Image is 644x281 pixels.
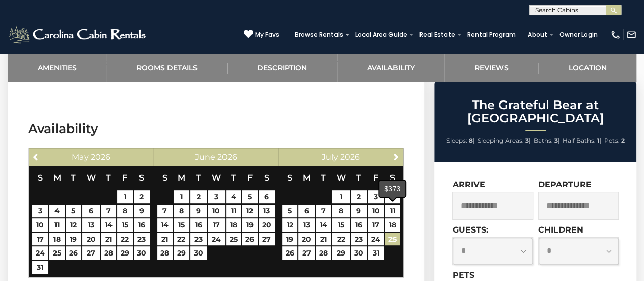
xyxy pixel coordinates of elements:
[446,137,467,144] span: Sleeps:
[264,173,269,183] span: Saturday
[32,205,48,218] a: 3
[178,173,185,183] span: Monday
[462,28,521,42] a: Rental Program
[525,137,529,144] strong: 3
[523,28,552,42] a: About
[332,205,349,218] a: 8
[190,218,207,232] a: 16
[563,134,602,147] li: |
[174,218,189,232] a: 15
[32,152,40,161] span: Previous
[604,137,620,144] span: Pets:
[49,205,65,218] a: 4
[82,233,100,246] a: 20
[134,190,150,203] a: 2
[157,246,173,260] a: 28
[259,233,275,246] a: 27
[356,173,361,183] span: Thursday
[49,218,65,232] a: 11
[478,137,524,144] span: Sleeping Areas:
[282,218,297,232] a: 12
[610,30,621,40] img: phone-regular-white.png
[82,218,100,232] a: 13
[66,233,81,246] a: 19
[106,54,227,82] a: Rooms Details
[228,54,337,82] a: Description
[469,137,473,144] strong: 8
[242,190,258,203] a: 5
[287,173,292,183] span: Sunday
[597,137,600,144] strong: 1
[563,137,596,144] span: Half Baths:
[247,173,253,183] span: Friday
[117,205,132,218] a: 8
[437,98,634,125] h2: The Grateful Bear at [GEOGRAPHIC_DATA]
[478,134,531,147] li: |
[350,28,412,42] a: Local Area Guide
[392,152,400,161] span: Next
[208,233,226,246] a: 24
[414,28,460,42] a: Real Estate
[316,246,331,260] a: 28
[32,261,48,274] a: 31
[298,205,315,218] a: 6
[446,134,475,147] li: |
[282,233,297,246] a: 19
[162,173,167,183] span: Sunday
[28,120,404,138] h3: Availability
[368,190,384,203] a: 3
[282,246,297,260] a: 26
[134,246,150,260] a: 30
[190,205,207,218] a: 9
[208,218,226,232] a: 17
[298,246,315,260] a: 27
[534,134,560,147] li: |
[534,137,553,144] span: Baths:
[385,205,400,218] a: 11
[72,152,89,162] span: May
[134,233,150,246] a: 23
[91,152,110,162] span: 2026
[122,173,127,183] span: Friday
[49,246,65,260] a: 25
[226,190,241,203] a: 4
[389,150,402,163] a: Next
[290,28,348,42] a: Browse Rentals
[208,205,226,218] a: 10
[316,218,331,232] a: 14
[332,190,349,203] a: 1
[226,205,241,218] a: 11
[621,137,625,144] strong: 2
[174,190,189,203] a: 1
[373,173,378,183] span: Friday
[190,233,207,246] a: 23
[196,173,201,183] span: Tuesday
[368,233,384,246] a: 24
[332,246,349,260] a: 29
[539,54,636,82] a: Location
[242,218,258,232] a: 19
[226,233,241,246] a: 25
[190,246,207,260] a: 30
[174,205,189,218] a: 8
[351,233,367,246] a: 23
[231,173,236,183] span: Thursday
[134,218,150,232] a: 16
[298,233,315,246] a: 20
[174,233,189,246] a: 22
[255,30,279,39] span: My Favs
[66,246,81,260] a: 26
[134,205,150,218] a: 9
[316,205,331,218] a: 7
[139,173,144,183] span: Saturday
[554,137,558,144] strong: 3
[117,246,132,260] a: 29
[337,54,444,82] a: Availability
[368,218,384,232] a: 17
[385,218,400,232] a: 18
[32,233,48,246] a: 17
[53,173,61,183] span: Monday
[101,246,116,260] a: 28
[82,205,100,218] a: 6
[117,218,132,232] a: 15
